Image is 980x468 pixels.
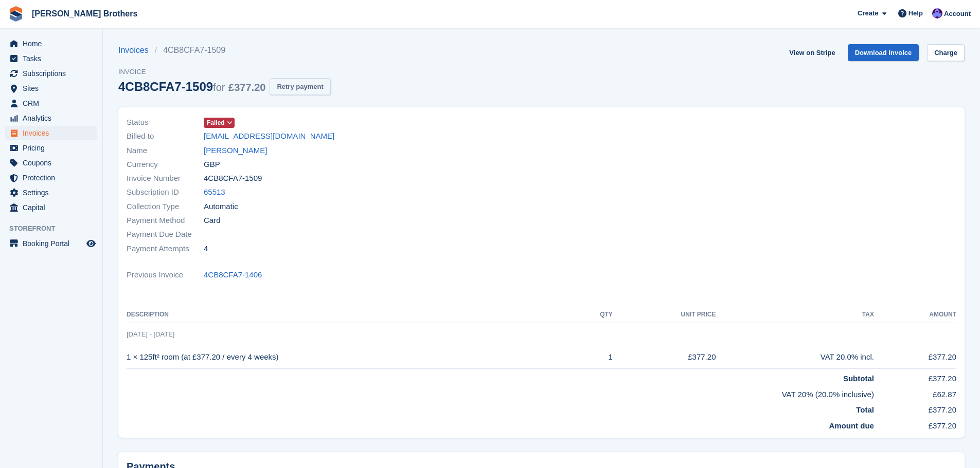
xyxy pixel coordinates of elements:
[207,118,225,127] span: Failed
[856,405,874,414] strong: Total
[213,82,225,93] span: for
[127,173,204,184] span: Invoice Number
[858,8,878,18] span: Create
[5,171,97,185] a: menu
[85,237,97,250] a: Preview store
[23,185,84,200] span: Settings
[5,236,97,251] a: menu
[127,346,575,369] td: 1 × 125ft² room (at £377.20 / every 4 weeks)
[127,215,204,227] span: Payment Method
[716,307,874,323] th: Tax
[204,159,220,171] span: GBP
[204,117,235,128] a: Failed
[118,80,265,93] div: 4CB8CFA7-1509
[874,385,956,401] td: £62.87
[5,51,97,66] a: menu
[5,111,97,125] a: menu
[5,81,97,96] a: menu
[613,346,716,369] td: £377.20
[23,236,84,251] span: Booking Portal
[204,269,262,281] a: 4CB8CFA7-1406
[127,229,204,240] span: Payment Due Date
[8,6,24,22] img: stora-icon-8386f47178a22dfd0bd8f6a31ec36ba5ce8667c1dd55bd0f319d3a0aa187defe.svg
[204,215,221,227] span: Card
[23,81,84,96] span: Sites
[874,416,956,432] td: £377.20
[613,307,716,323] th: Unit Price
[127,201,204,213] span: Collection Type
[127,145,204,157] span: Name
[28,5,141,22] a: [PERSON_NAME] Brothers
[944,9,971,19] span: Account
[908,8,923,18] span: Help
[204,130,334,142] a: [EMAIL_ADDRESS][DOMAIN_NAME]
[932,8,942,18] img: Becca Clark
[127,385,874,401] td: VAT 20% (20.0% inclusive)
[874,400,956,416] td: £377.20
[23,51,84,66] span: Tasks
[23,200,84,215] span: Capital
[575,307,613,323] th: QTY
[5,156,97,170] a: menu
[23,156,84,170] span: Coupons
[204,186,225,198] a: 65513
[927,44,965,61] a: Charge
[127,269,204,281] span: Previous Invoice
[204,145,267,157] a: [PERSON_NAME]
[874,369,956,385] td: £377.20
[5,36,97,51] a: menu
[23,141,84,155] span: Pricing
[127,330,174,338] span: [DATE] - [DATE]
[127,159,204,171] span: Currency
[5,126,97,140] a: menu
[23,111,84,125] span: Analytics
[848,44,919,61] a: Download Invoice
[5,185,97,200] a: menu
[23,126,84,140] span: Invoices
[118,67,331,77] span: Invoice
[23,66,84,81] span: Subscriptions
[204,243,208,255] span: 4
[5,66,97,81] a: menu
[843,374,874,383] strong: Subtotal
[5,141,97,155] a: menu
[5,96,97,110] a: menu
[874,346,956,369] td: £377.20
[118,44,155,57] a: Invoices
[874,307,956,323] th: Amount
[575,346,613,369] td: 1
[228,82,265,93] span: £377.20
[204,201,238,213] span: Automatic
[204,173,262,184] span: 4CB8CFA7-1509
[127,186,204,198] span: Subscription ID
[23,36,84,51] span: Home
[785,44,839,61] a: View on Stripe
[118,44,331,57] nav: breadcrumbs
[9,223,102,234] span: Storefront
[127,117,204,128] span: Status
[127,307,575,323] th: Description
[270,78,330,95] button: Retry payment
[23,171,84,185] span: Protection
[5,200,97,215] a: menu
[23,96,84,110] span: CRM
[829,421,874,430] strong: Amount due
[127,130,204,142] span: Billed to
[127,243,204,255] span: Payment Attempts
[716,351,874,363] div: VAT 20.0% incl.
